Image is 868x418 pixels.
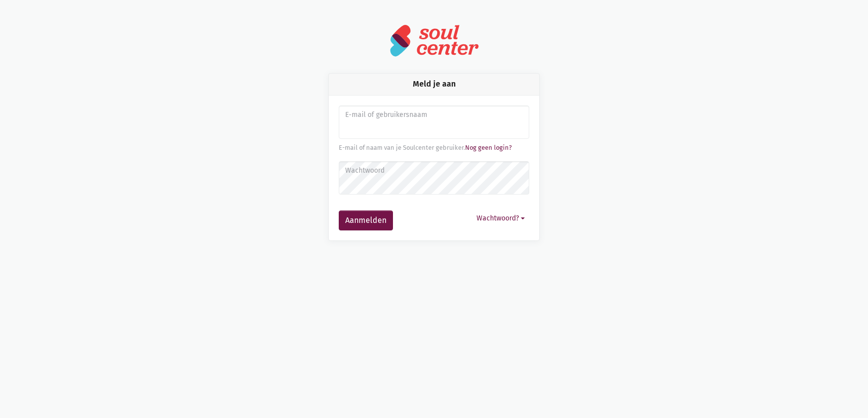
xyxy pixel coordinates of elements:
[345,165,523,176] label: Wachtwoord
[465,144,512,151] a: Nog geen login?
[339,105,529,230] form: Aanmelden
[329,74,539,95] div: Meld je aan
[389,24,479,57] img: logo-soulcenter-full.svg
[339,143,529,153] div: E-mail of naam van je Soulcenter gebruiker.
[472,210,529,226] button: Wachtwoord?
[345,109,523,120] label: E-mail of gebruikersnaam
[339,210,393,230] button: Aanmelden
